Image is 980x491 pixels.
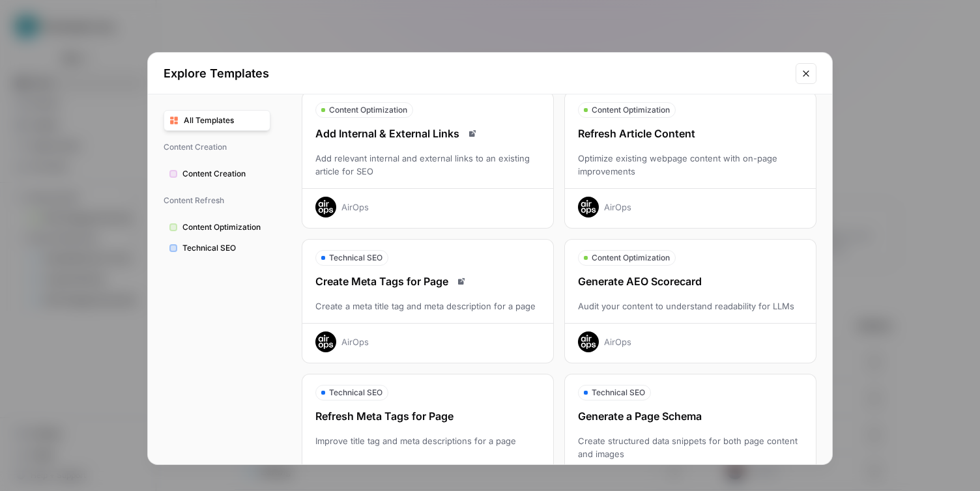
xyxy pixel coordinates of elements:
[184,115,265,126] span: All Templates
[302,300,553,313] div: Create a meta title tag and meta description for a page
[565,126,816,141] div: Refresh Article Content
[329,252,382,264] span: Technical SEO
[164,110,270,131] button: All Templates
[329,104,407,116] span: Content Optimization
[302,239,554,363] button: Technical SEOCreate Meta Tags for PageRead docsCreate a meta title tag and meta description for a...
[796,63,816,84] button: Close modal
[564,91,816,229] button: Content OptimizationRefresh Article ContentOptimize existing webpage content with on-page improve...
[565,274,816,289] div: Generate AEO Scorecard
[182,221,265,233] span: Content Optimization
[302,126,553,141] div: Add Internal & External Links
[302,408,553,424] div: Refresh Meta Tags for Page
[565,152,816,178] div: Optimize existing webpage content with on-page improvements
[465,126,480,141] a: Read docs
[302,152,553,178] div: Add relevant internal and external links to an existing article for SEO
[592,252,670,264] span: Content Optimization
[592,387,645,399] span: Technical SEO
[302,274,553,289] div: Create Meta Tags for Page
[164,136,270,158] span: Content Creation
[164,64,788,83] h2: Explore Templates
[329,387,382,399] span: Technical SEO
[592,104,670,116] span: Content Optimization
[565,408,816,424] div: Generate a Page Schema
[302,434,553,460] div: Improve title tag and meta descriptions for a page
[182,168,265,180] span: Content Creation
[565,434,816,460] div: Create structured data snippets for both page content and images
[164,217,270,238] button: Content Optimization
[565,300,816,313] div: Audit your content to understand readability for LLMs
[164,163,270,184] button: Content Creation
[164,189,270,212] span: Content Refresh
[564,239,816,363] button: Content OptimizationGenerate AEO ScorecardAudit your content to understand readability for LLMsAi...
[454,274,469,289] a: Read docs
[604,201,631,214] div: AirOps
[341,335,369,348] div: AirOps
[341,201,369,214] div: AirOps
[604,335,631,348] div: AirOps
[182,242,265,254] span: Technical SEO
[302,91,554,229] button: Content OptimizationAdd Internal & External LinksRead docsAdd relevant internal and external link...
[164,238,270,259] button: Technical SEO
